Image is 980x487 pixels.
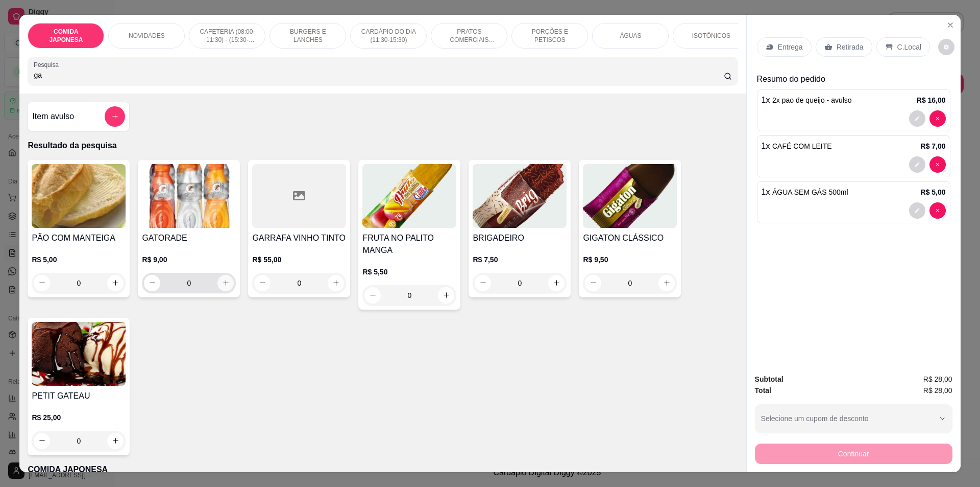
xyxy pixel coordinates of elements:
[105,106,125,127] button: add-separate-item
[32,164,126,228] img: product-image
[520,28,579,44] p: PORÇÕES E PETISCOS
[620,32,641,40] p: ÁGUAS
[254,275,271,291] button: decrease-product-quantity
[755,386,771,395] strong: Total
[28,463,738,476] p: COMIDA JAPONESA
[473,164,567,228] img: product-image
[107,433,124,449] button: increase-product-quantity
[32,390,126,402] h4: PETIT GATEAU
[929,202,946,219] button: decrease-product-quantity
[923,385,952,396] span: R$ 28,00
[198,28,257,44] p: CAFETERIA (08:00-11:30) - (15:30-18:00)
[142,232,236,244] h4: GATORADE
[583,254,677,265] p: R$ 9,50
[252,254,346,265] p: R$ 55,00
[909,110,925,127] button: decrease-product-quantity
[583,164,677,228] img: product-image
[757,73,950,85] p: Resumo do pedido
[32,110,74,123] h4: Item avulso
[762,94,852,106] p: 1 x
[129,32,165,40] p: NOVIDADES
[28,140,738,152] p: Resultado da pesquisa
[755,375,783,383] strong: Subtotal
[921,187,946,197] p: R$ 5,00
[142,254,236,265] p: R$ 9,00
[837,42,864,52] p: Retirada
[778,42,803,52] p: Entrega
[692,32,730,40] p: ISOTÔNICOS
[772,188,848,196] span: ÁGUA SEM GÁS 500ml
[658,275,675,291] button: increase-product-quantity
[439,28,499,44] p: PRATOS COMERCIAIS (11:30-15:30)
[362,267,456,277] p: R$ 5,50
[909,202,925,219] button: decrease-product-quantity
[942,17,959,33] button: Close
[929,110,946,127] button: decrease-product-quantity
[144,275,160,291] button: decrease-product-quantity
[762,140,832,152] p: 1 x
[473,232,567,244] h4: BRIGADEIRO
[364,287,381,304] button: decrease-product-quantity
[438,287,454,304] button: increase-product-quantity
[921,141,946,151] p: R$ 7,00
[362,232,456,257] h4: FRUTA NO PALITO MANGA
[583,232,677,244] h4: GIGATON CLÁSSICO
[897,42,921,52] p: C.Local
[32,412,126,423] p: R$ 25,00
[278,28,337,44] p: BURGERS E LANCHES
[585,275,601,291] button: decrease-product-quantity
[772,142,832,150] span: CAFÉ COM LEITE
[34,60,62,69] label: Pesquisa
[929,156,946,173] button: decrease-product-quantity
[359,28,418,44] p: CARDÁPIO DO DIA (11:30-15:30)
[755,404,952,433] button: Selecione um cupom de desconto
[923,374,952,385] span: R$ 28,00
[32,254,126,265] p: R$ 5,00
[473,254,567,265] p: R$ 7,50
[772,96,852,104] span: 2x pao de queijo - avulso
[548,275,565,291] button: increase-product-quantity
[107,275,124,291] button: increase-product-quantity
[32,322,126,386] img: product-image
[34,275,50,291] button: decrease-product-quantity
[328,275,344,291] button: increase-product-quantity
[475,275,491,291] button: decrease-product-quantity
[34,433,50,449] button: decrease-product-quantity
[362,164,456,228] img: product-image
[938,39,954,55] button: decrease-product-quantity
[142,164,236,228] img: product-image
[909,156,925,173] button: decrease-product-quantity
[217,275,234,291] button: increase-product-quantity
[32,232,126,244] h4: PÃO COM MANTEIGA
[917,95,946,105] p: R$ 16,00
[762,186,848,198] p: 1 x
[36,28,95,44] p: COMIDA JAPONESA
[252,232,346,244] h4: GARRAFA VINHO TINTO
[34,70,723,80] input: Pesquisa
